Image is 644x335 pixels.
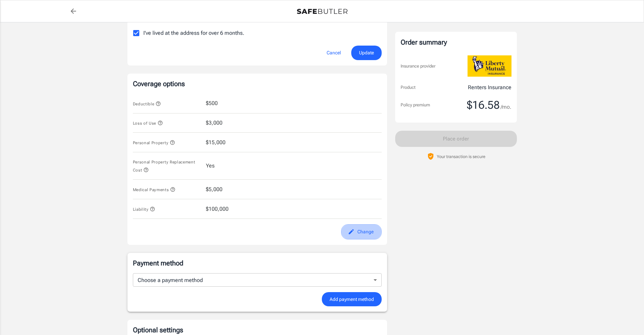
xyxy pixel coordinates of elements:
span: I've lived at the address for over 6 months. [143,29,244,37]
span: Add payment method [330,295,374,304]
button: Cancel [319,46,349,60]
div: Order summary [401,37,511,47]
span: $5,000 [206,185,222,194]
img: Back to quotes [297,9,348,14]
span: $500 [206,99,218,107]
span: $100,000 [206,205,229,213]
span: Personal Property [133,140,175,145]
button: Personal Property [133,138,175,147]
button: Deductible [133,100,161,108]
span: $16.58 [467,98,500,112]
span: $3,000 [206,119,222,127]
button: edit [341,224,382,239]
p: Coverage options [133,79,382,88]
a: back to quotes [67,4,80,18]
span: Yes [206,162,215,170]
p: Product [401,84,415,91]
img: Liberty Mutual [468,55,511,77]
span: Medical Payments [133,187,176,192]
button: Medical Payments [133,185,176,194]
span: Liability [133,207,156,212]
span: Personal Property Replacement Cost [133,160,195,173]
button: Liability [133,205,156,213]
span: $15,000 [206,138,225,147]
p: Optional settings [133,325,382,335]
p: Insurance provider [401,63,435,70]
p: Policy premium [401,102,430,108]
button: Add payment method [322,292,382,307]
span: Update [359,49,374,57]
p: Renters Insurance [468,83,511,92]
button: Loss of Use [133,119,163,127]
p: Your transaction is secure [437,153,485,160]
span: /mo. [501,102,511,112]
p: Payment method [133,258,382,268]
span: Loss of Use [133,121,163,126]
span: Deductible [133,102,161,106]
button: Update [351,46,382,60]
button: Personal Property Replacement Cost [133,158,200,174]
